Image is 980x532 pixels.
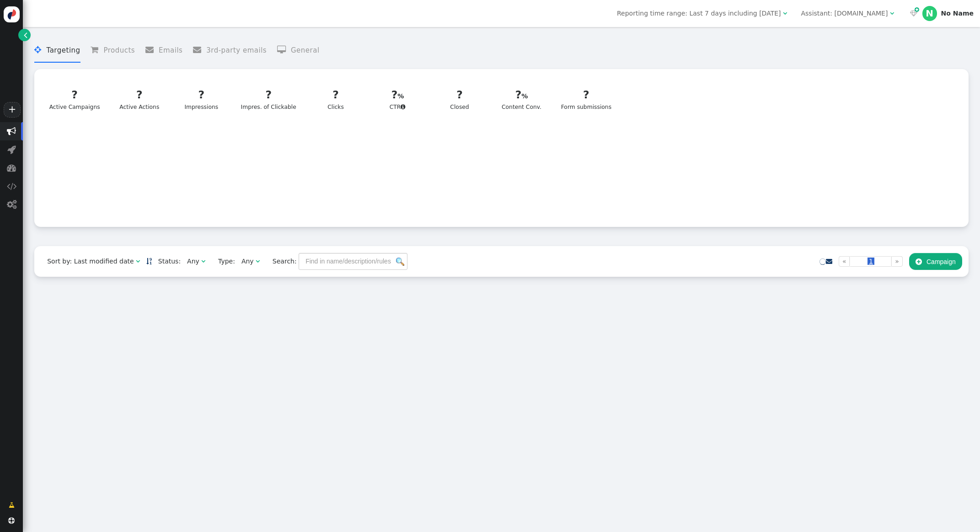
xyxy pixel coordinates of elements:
[7,145,16,154] span: 
[431,81,487,117] a: ?Closed
[201,258,205,264] span: 
[826,258,832,264] span: 
[7,200,16,209] span: 
[43,81,106,117] a: ?Active Campaigns
[34,46,46,54] span: 
[437,87,482,103] div: ?
[24,30,27,40] span: 
[375,87,420,112] div: CTR
[235,81,302,117] a: ?Impres. of Clickable
[266,258,297,265] span: Search:
[868,258,874,265] span: 1
[241,87,296,103] div: ?
[277,38,320,63] li: General
[922,6,937,21] div: N
[908,9,919,18] a:  
[370,81,426,117] a: ?CTR
[499,87,544,112] div: Content Conv.
[801,9,888,18] div: Assistant: [DOMAIN_NAME]
[617,10,781,17] span: Reporting time range: Last 7 days including [DATE]
[34,38,80,63] li: Targeting
[916,258,922,265] span: 
[915,6,919,14] span: 
[499,87,544,103] div: ?
[8,517,15,524] span: 
[179,87,224,112] div: Impressions
[117,87,162,112] div: Active Actions
[49,87,100,112] div: Active Campaigns
[2,497,21,513] a: 
[7,163,16,172] span: 
[146,258,152,265] a: 
[396,258,404,266] img: icon_search.png
[91,46,103,54] span: 
[561,87,611,103] div: ?
[910,10,917,16] span: 
[375,87,420,103] div: ?
[152,257,181,266] span: Status:
[193,38,267,63] li: 3rd-party emails
[241,87,296,112] div: Impres. of Clickable
[146,258,152,264] span: Sorted in descending order
[826,258,832,265] a: 
[493,81,550,117] a: ?Content Conv.
[909,253,962,269] button: Campaign
[256,258,260,264] span: 
[111,81,167,117] a: ?Active Actions
[193,46,206,54] span: 
[145,46,159,54] span: 
[9,500,15,510] span: 
[7,127,16,136] span: 
[890,10,894,16] span: 
[299,253,407,269] input: Find in name/description/rules
[307,81,364,117] a: ?Clicks
[187,257,199,266] div: Any
[277,46,291,54] span: 
[179,87,224,103] div: ?
[4,102,20,118] a: +
[401,104,406,110] span: 
[117,87,162,103] div: ?
[839,256,850,267] a: «
[4,6,20,22] img: logo-icon.svg
[437,87,482,112] div: Closed
[212,257,235,266] span: Type:
[241,257,254,266] div: Any
[18,29,31,41] a: 
[555,81,617,117] a: ?Form submissions
[783,10,787,16] span: 
[891,256,903,267] a: »
[136,258,140,264] span: 
[49,87,100,103] div: ?
[941,10,974,17] div: No Name
[313,87,359,112] div: Clicks
[145,38,183,63] li: Emails
[91,38,135,63] li: Products
[173,81,230,117] a: ?Impressions
[561,87,611,112] div: Form submissions
[47,257,134,266] div: Sort by: Last modified date
[7,182,16,191] span: 
[313,87,359,103] div: ?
